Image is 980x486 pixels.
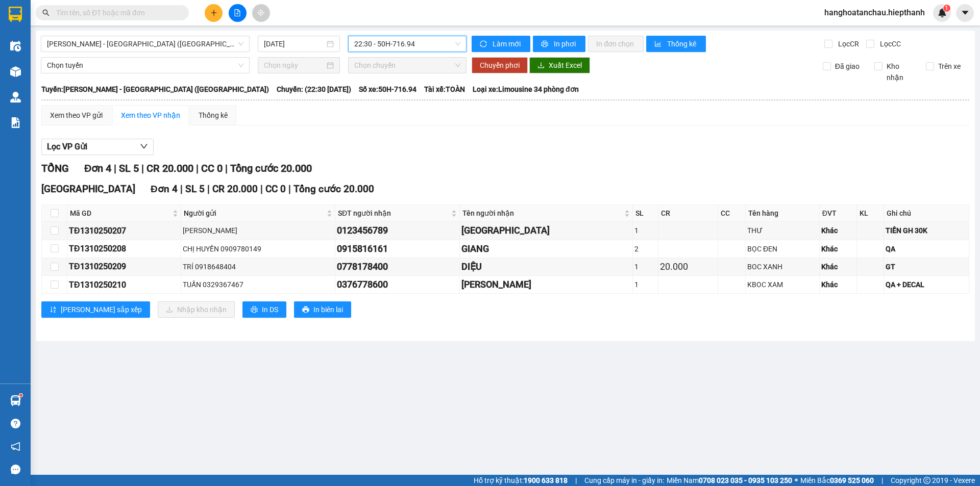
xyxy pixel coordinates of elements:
[41,183,135,195] span: [GEOGRAPHIC_DATA]
[84,162,111,174] span: Đơn 4
[634,279,657,290] div: 1
[70,208,170,219] span: Mã GD
[4,61,95,81] strong: VP Gửi :
[183,243,333,254] div: CHỊ HUYỀN 0909780149
[183,261,333,272] div: TRÍ 0918648404
[359,84,416,95] span: Số xe: 50H-716.94
[119,162,139,174] span: SL 5
[575,475,577,486] span: |
[938,8,947,17] img: icon-new-feature
[260,183,263,195] span: |
[746,205,820,222] th: Tên hàng
[93,11,144,52] strong: BIÊN NHẬN
[242,301,286,318] button: printerIn DS
[831,61,864,72] span: Đã giao
[210,9,217,16] span: plus
[473,84,579,95] span: Loại xe: Limousine 34 phòng đơn
[50,110,103,121] div: Xem theo VP gửi
[354,36,460,52] span: 22:30 - 50H-716.94
[956,4,974,22] button: caret-down
[821,225,855,236] div: Khác
[533,36,585,52] button: printerIn phơi
[67,222,181,240] td: TĐ1310250207
[201,162,223,174] span: CC 0
[141,162,144,174] span: |
[830,476,874,484] strong: 0369 525 060
[183,279,333,290] div: TUẤN 0329367467
[667,38,698,49] span: Thống kê
[335,222,460,240] td: 0123456789
[816,6,933,19] span: hanghoatanchau.hiepthanh
[225,162,228,174] span: |
[883,61,918,83] span: Kho nhận
[667,475,792,486] span: Miền Nam
[747,279,818,290] div: KBOC XAM
[9,7,22,22] img: logo-vxr
[424,84,465,95] span: Tài xế: TOÀN
[42,9,50,16] span: search
[4,70,95,82] span: [GEOGRAPHIC_DATA]
[472,36,530,52] button: syncLàm mới
[293,183,374,195] span: Tổng cước 20.000
[69,278,179,291] div: TĐ1310250210
[699,476,792,484] strong: 0708 023 035 - 0935 103 250
[207,183,210,195] span: |
[881,475,883,486] span: |
[460,276,632,294] td: NGỌC THẢO
[460,240,632,258] td: GIANG
[47,36,243,52] span: Hồ Chí Minh - Tân Châu (Giường)
[549,60,582,71] span: Xuất Excel
[460,258,632,276] td: DIỆU
[795,478,798,482] span: ⚪️
[69,224,179,237] div: TĐ1310250207
[886,279,967,290] div: QA + DECAL
[337,277,458,292] div: 0376778600
[313,304,343,315] span: In biên lai
[158,301,235,318] button: downloadNhập kho nhận
[821,243,855,254] div: Khác
[50,306,57,314] span: sort-ascending
[212,183,258,195] span: CR 20.000
[537,62,545,70] span: download
[234,9,241,16] span: file-add
[654,40,663,48] span: bar-chart
[633,205,659,222] th: SL
[541,40,550,48] span: printer
[277,84,351,95] span: Chuyến: (22:30 [DATE])
[634,261,657,272] div: 1
[146,162,193,174] span: CR 20.000
[19,394,22,397] sup: 1
[47,140,87,153] span: Lọc VP Gửi
[934,61,965,72] span: Trên xe
[294,301,351,318] button: printerIn biên lai
[658,205,718,222] th: CR
[10,117,21,128] img: solution-icon
[185,183,205,195] span: SL 5
[67,276,181,294] td: TĐ1310250210
[41,301,150,318] button: sort-ascending[PERSON_NAME] sắp xếp
[257,9,264,16] span: aim
[820,205,857,222] th: ĐVT
[584,475,664,486] span: Cung cấp máy in - giấy in:
[337,260,458,274] div: 0778178400
[747,243,818,254] div: BỌC ĐEN
[747,261,818,272] div: BOC XANH
[69,242,179,255] div: TĐ1310250208
[747,225,818,236] div: THƯ
[67,240,181,258] td: TĐ1310250208
[462,208,622,219] span: Tên người nhận
[196,162,199,174] span: |
[264,60,325,71] input: Chọn ngày
[41,162,69,174] span: TỔNG
[121,110,180,121] div: Xem theo VP nhận
[56,7,177,18] input: Tìm tên, số ĐT hoặc mã đơn
[230,162,312,174] span: Tổng cước 20.000
[264,38,325,49] input: 13/10/2025
[884,205,969,222] th: Ghi chú
[11,419,20,428] span: question-circle
[262,304,278,315] span: In DS
[180,183,183,195] span: |
[335,258,460,276] td: 0778178400
[634,243,657,254] div: 2
[183,225,333,236] div: [PERSON_NAME]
